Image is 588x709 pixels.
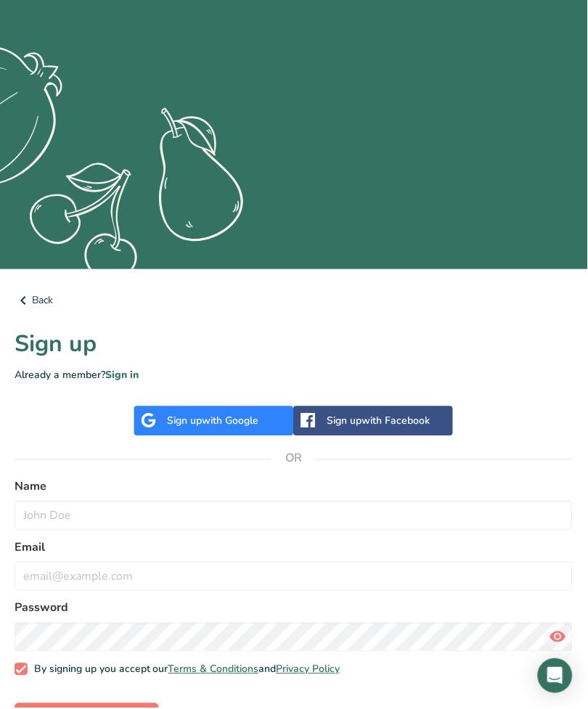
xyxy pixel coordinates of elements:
div: Open Intercom Messenger [539,660,573,694]
p: Already a member? [15,369,573,384]
a: Terms & Conditions [168,664,259,678]
div: Sign up [168,414,259,430]
span: with Google [203,415,259,429]
label: Password [15,601,573,618]
span: with Facebook [362,415,430,429]
a: Sign in [105,369,139,383]
span: OR [272,438,316,481]
label: Email [15,540,573,557]
h1: Sign up [15,328,573,363]
span: By signing up you accept our and [28,665,341,678]
a: Back [15,293,573,311]
input: John Doe [15,502,573,531]
input: email@example.com [15,563,573,592]
a: Privacy Policy [277,664,340,678]
label: Name [15,479,573,496]
div: Sign up [327,414,430,430]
